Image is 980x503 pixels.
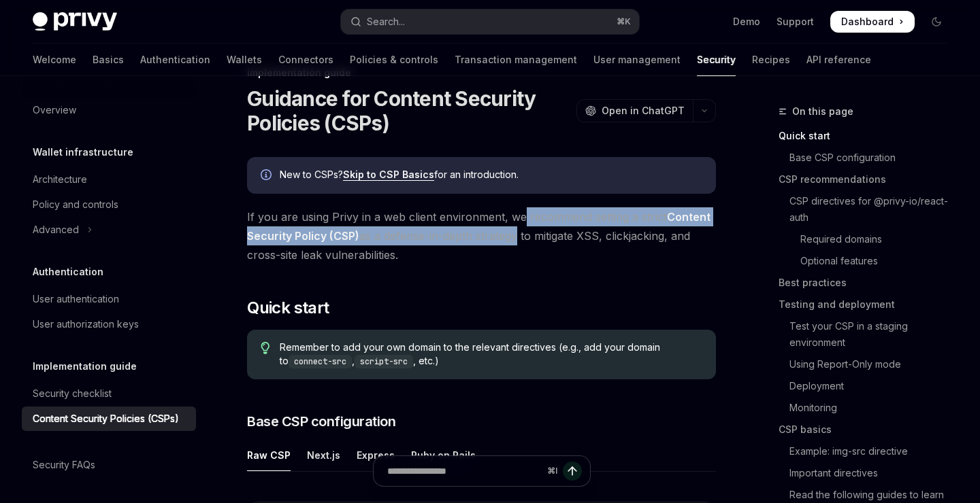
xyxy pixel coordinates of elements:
[33,196,118,213] div: Policy and controls
[411,439,476,471] div: Ruby on Rails
[779,272,958,294] a: Best practices
[841,15,894,29] span: Dashboard
[779,125,958,147] a: Quick start
[926,11,947,33] button: Toggle dark mode
[33,171,87,188] div: Architecture
[779,419,958,440] a: CSP basics
[343,169,434,181] a: Skip to CSP Basics
[22,287,196,311] a: User authentication
[752,44,790,76] a: Recipes
[779,294,958,315] a: Testing and deployment
[33,457,95,473] div: Security FAQs
[779,190,958,228] a: CSP directives for @privy-io/react-auth
[261,169,274,183] svg: Info
[22,218,196,242] button: Toggle Advanced section
[779,462,958,484] a: Important directives
[697,44,736,76] a: Security
[33,12,117,31] img: dark logo
[593,44,681,76] a: User management
[289,355,352,368] code: connect-src
[779,228,958,250] a: Required domains
[33,102,76,118] div: Overview
[247,439,291,471] div: Raw CSP
[779,250,958,272] a: Optional features
[792,103,853,120] span: On this page
[33,264,103,280] h5: Authentication
[247,412,395,431] span: Base CSP configuration
[350,44,438,76] a: Policies & controls
[779,375,958,397] a: Deployment
[830,11,915,33] a: Dashboard
[22,406,196,431] a: Content Security Policies (CSPs)
[22,381,196,406] a: Security checklist
[33,222,79,238] div: Advanced
[387,456,542,486] input: Ask a question...
[779,315,958,353] a: Test your CSP in a staging environment
[22,167,196,192] a: Architecture
[617,16,631,27] span: ⌘ K
[247,207,716,264] span: If you are using Privy in a web client environment, we recommend setting a strict as a defense-in...
[779,397,958,419] a: Monitoring
[563,462,582,481] button: Send message
[22,312,196,336] a: User authorization keys
[33,44,76,76] a: Welcome
[341,10,638,34] button: Open search
[733,15,760,29] a: Demo
[779,147,958,169] a: Base CSP configuration
[227,44,262,76] a: Wallets
[779,353,958,375] a: Using Report-Only mode
[140,44,210,76] a: Authentication
[33,411,179,427] div: Content Security Policies (CSPs)
[602,104,685,118] span: Open in ChatGPT
[779,440,958,462] a: Example: img-src directive
[22,98,196,122] a: Overview
[280,168,702,183] div: New to CSPs? for an introduction.
[261,342,270,354] svg: Tip
[357,439,395,471] div: Express
[455,44,577,76] a: Transaction management
[247,86,571,135] h1: Guidance for Content Security Policies (CSPs)
[33,144,133,160] h5: Wallet infrastructure
[576,99,693,122] button: Open in ChatGPT
[278,44,333,76] a: Connectors
[367,14,405,30] div: Search...
[806,44,871,76] a: API reference
[355,355,413,368] code: script-src
[307,439,340,471] div: Next.js
[22,192,196,217] a: Policy and controls
[779,169,958,190] a: CSP recommendations
[33,385,112,402] div: Security checklist
[93,44,124,76] a: Basics
[777,15,814,29] a: Support
[247,297,329,319] span: Quick start
[280,341,702,368] span: Remember to add your own domain to the relevant directives (e.g., add your domain to , , etc.)
[33,358,137,375] h5: Implementation guide
[22,453,196,477] a: Security FAQs
[33,291,119,307] div: User authentication
[33,316,139,332] div: User authorization keys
